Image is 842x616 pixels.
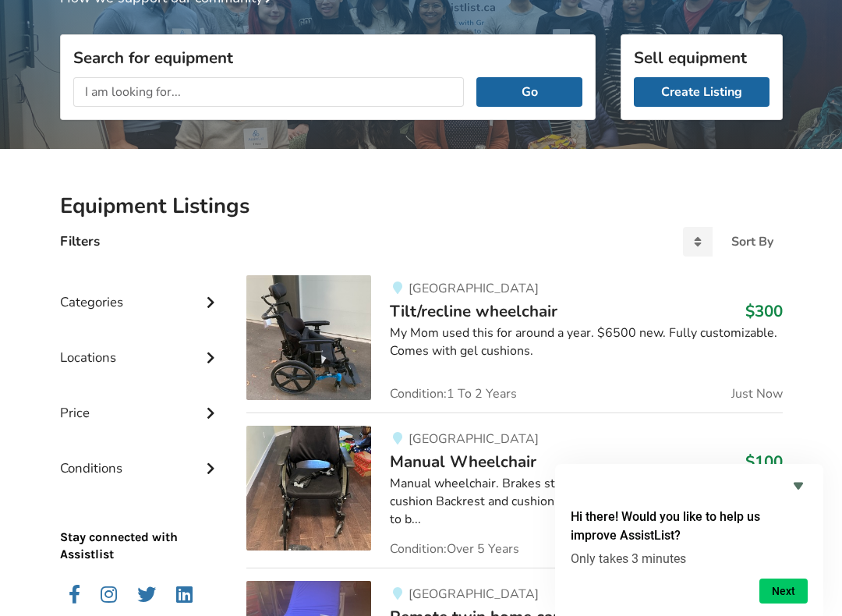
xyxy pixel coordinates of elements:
[390,451,536,473] span: Manual Wheelchair
[246,426,371,551] img: mobility-manual wheelchair
[789,476,808,495] button: Hide survey
[759,579,808,604] button: Next question
[390,300,557,322] span: Tilt/recline wheelchair
[745,301,783,321] h3: $300
[634,77,769,107] a: Create Listing
[409,280,539,297] span: [GEOGRAPHIC_DATA]
[390,324,782,360] div: My Mom used this for around a year. $6500 new. Fully customizable. Comes with gel cushions.
[60,429,222,484] div: Conditions
[60,193,783,220] h2: Equipment Listings
[390,543,519,555] span: Condition: Over 5 Years
[60,232,100,250] h4: Filters
[246,275,782,412] a: mobility-tilt/recline wheelchair[GEOGRAPHIC_DATA]Tilt/recline wheelchair$300My Mom used this for ...
[246,412,782,568] a: mobility-manual wheelchair[GEOGRAPHIC_DATA]Manual Wheelchair$100Manual wheelchair. Brakes still w...
[634,48,769,68] h3: Sell equipment
[731,388,783,400] span: Just Now
[731,235,773,248] div: Sort By
[571,476,808,604] div: Hi there! Would you like to help us improve AssistList?
[60,485,222,565] p: Stay connected with Assistlist
[73,77,465,107] input: I am looking for...
[390,475,782,529] div: Manual wheelchair. Brakes still work Comes with J2 backrest Pin-dot cushion Backrest and cushion ...
[390,388,517,400] span: Condition: 1 To 2 Years
[745,451,783,472] h3: $100
[73,48,582,68] h3: Search for equipment
[246,275,371,400] img: mobility-tilt/recline wheelchair
[476,77,582,107] button: Go
[60,373,222,429] div: Price
[571,508,808,545] h2: Hi there! Would you like to help us improve AssistList?
[409,430,539,448] span: [GEOGRAPHIC_DATA]
[571,551,808,566] p: Only takes 3 minutes
[60,318,222,373] div: Locations
[409,586,539,603] span: [GEOGRAPHIC_DATA]
[60,263,222,318] div: Categories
